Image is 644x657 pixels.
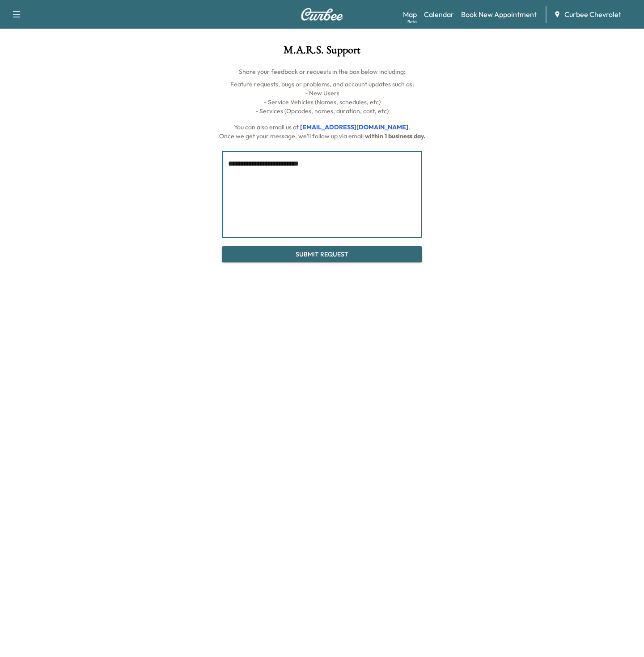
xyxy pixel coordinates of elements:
[403,9,417,20] a: MapBeta
[222,246,422,263] button: Submit Request
[365,132,425,140] span: within 1 business day.
[43,98,601,107] p: - Service Vehicles (Names, schedules, etc)
[43,80,601,89] p: Feature requests, bugs or problems, and account updates such as:
[301,8,343,21] img: Curbee Logo
[43,123,601,132] p: You can also email us at .
[424,9,454,20] a: Calendar
[43,132,601,141] p: Once we get your message, we’ll follow up via email
[43,67,601,76] p: Share your feedback or requests in the box below including:
[43,45,601,60] h1: M.A.R.S. Support
[43,89,601,98] p: - New Users
[564,9,621,20] span: Curbee Chevrolet
[407,18,417,25] div: Beta
[461,9,537,20] a: Book New Appointment
[43,107,601,115] p: - Services (Opcodes, names, duration, cost, etc)
[300,123,408,131] a: [EMAIL_ADDRESS][DOMAIN_NAME]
